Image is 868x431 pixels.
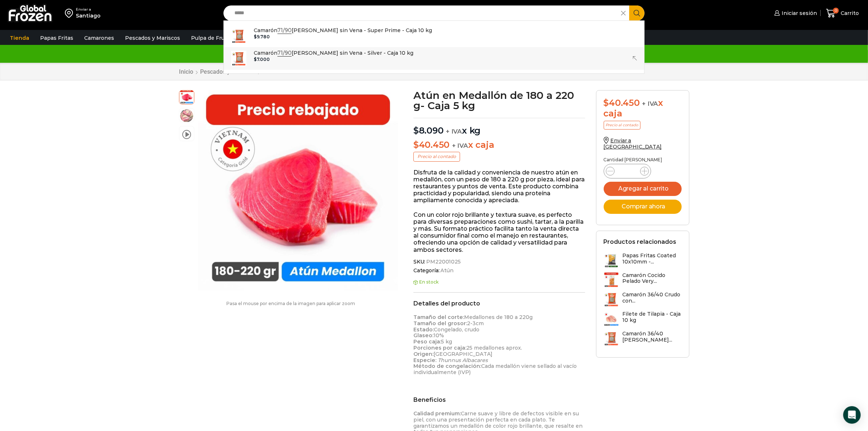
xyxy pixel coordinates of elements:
[604,98,682,119] div: x caja
[76,12,101,19] div: Santiago
[413,280,585,285] p: En stock
[413,169,585,204] p: Disfruta de la calidad y conveniencia de nuestro atún en medallón, con un peso de 180 a 220 g por...
[254,57,270,62] bdi: 7.000
[446,128,462,135] span: + IVA
[413,363,481,369] strong: Método de congelación:
[623,292,682,304] h3: Camarón 36/40 Crudo con...
[413,357,436,363] strong: Especie:
[413,338,441,345] strong: Peso caja:
[36,31,77,45] a: Papas Fritas
[413,345,466,351] strong: Porciones por caja:
[121,31,184,45] a: Pescados y Mariscos
[772,6,817,20] a: Iniciar sesión
[224,47,645,70] a: Camarón71/90[PERSON_NAME] sin Vena - Silver - Caja 10 kg $7.000
[413,351,433,357] strong: Origen:
[642,100,658,107] span: + IVA
[413,211,585,253] p: Con un color rojo brillante y textura suave, es perfecto para diversas preparaciones como sushi, ...
[413,125,444,136] bdi: 8.090
[254,26,432,34] p: Camarón [PERSON_NAME] sin Vena - Super Prime - Caja 10 kg
[824,5,861,22] a: 0 Carrito
[254,34,257,39] span: $
[413,125,419,136] span: $
[413,326,434,333] strong: Estado:
[76,7,101,12] div: Enviar a
[604,97,609,108] span: $
[65,7,76,19] img: address-field-icon.svg
[604,272,682,288] a: Camarón Cocido Pelado Very...
[413,118,585,136] p: x kg
[623,331,682,343] h3: Camarón 36/40 [PERSON_NAME]...
[604,182,682,196] button: Agregar al carrito
[843,406,861,424] div: Open Intercom Messenger
[604,238,677,245] h2: Productos relacionados
[623,253,682,265] h3: Papas Fritas Coated 10x10mm -...
[413,139,449,150] bdi: 40.450
[604,292,682,307] a: Camarón 36/40 Crudo con...
[179,108,194,123] span: foto plato atun
[413,90,585,111] h1: Atún en Medallón de 180 a 220 g- Caja 5 kg
[833,8,839,14] span: 0
[413,152,460,161] p: Precio al contado
[254,49,413,57] p: Camarón [PERSON_NAME] sin Vena - Silver - Caja 10 kg
[413,259,585,265] span: SKU:
[277,50,292,57] strong: 71/90
[254,57,257,62] span: $
[277,27,292,34] strong: 71/90
[179,89,194,104] span: atun medallon
[604,200,682,214] button: Comprar ahora
[620,166,634,176] input: Product quantity
[604,157,682,162] p: Cantidad [PERSON_NAME]
[623,272,682,285] h3: Camarón Cocido Pelado Very...
[623,311,682,323] h3: Filete de Tilapia - Caja 10 kg
[413,314,464,320] strong: Tamaño del corte:
[604,331,682,346] a: Camarón 36/40 [PERSON_NAME]...
[839,9,859,17] span: Carrito
[604,253,682,268] a: Papas Fritas Coated 10x10mm -...
[198,90,398,290] img: atun medallon
[413,320,467,327] strong: Tamaño del grosor:
[254,34,270,39] bdi: 9.780
[413,410,461,417] strong: Calidad premium:
[224,24,645,47] a: Camarón71/90[PERSON_NAME] sin Vena - Super Prime - Caja 10 kg $9.780
[413,139,419,150] span: $
[198,90,398,290] div: 1 / 3
[413,300,585,307] h2: Detalles del producto
[413,140,585,150] p: x caja
[6,31,33,45] a: Tienda
[413,268,585,274] span: Categoría:
[200,68,256,75] a: Pescados y Mariscos
[179,68,194,75] a: Inicio
[413,314,585,376] p: Medallones de 180 a 220g 2-3cm Congelado, crudo 10% 5 kg 25 medallones aprox. [GEOGRAPHIC_DATA] C...
[604,137,662,150] a: Enviar a [GEOGRAPHIC_DATA]
[604,97,640,108] bdi: 40.450
[425,259,461,265] span: PM22001025
[187,31,237,45] a: Pulpa de Frutas
[604,121,641,130] p: Precio al contado
[179,301,403,306] p: Pasa el mouse por encima de la imagen para aplicar zoom
[452,142,468,149] span: + IVA
[780,9,817,17] span: Iniciar sesión
[413,396,585,403] h2: Beneficios
[629,5,645,21] button: Search button
[438,357,488,363] em: Thunnus Albacares
[440,268,454,274] a: Atún
[604,311,682,327] a: Filete de Tilapia - Caja 10 kg
[413,332,433,339] strong: Glaseo:
[81,31,118,45] a: Camarones
[179,68,276,75] nav: Breadcrumb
